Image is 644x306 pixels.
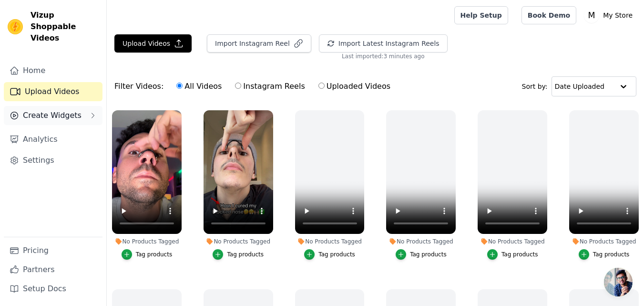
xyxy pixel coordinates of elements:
[4,61,102,80] a: Home
[112,238,182,245] div: No Products Tagged
[4,260,102,279] a: Partners
[4,106,102,125] button: Create Widgets
[235,80,305,93] label: Instagram Reels
[207,34,311,53] button: Import Instagram Reel
[588,11,595,20] text: M
[454,6,508,24] a: Help Setup
[4,241,102,260] a: Pricing
[122,249,173,260] button: Tag products
[599,7,636,24] p: My Store
[114,75,396,97] div: Filter Videos:
[396,249,447,260] button: Tag products
[213,249,264,260] button: Tag products
[176,83,183,89] input: All Videos
[204,238,273,245] div: No Products Tagged
[4,151,102,170] a: Settings
[295,238,365,245] div: No Products Tagged
[318,83,325,89] input: Uploaded Videos
[31,10,99,44] span: Vizup Shoppable Videos
[342,53,425,60] span: Last imported: 3 minutes ago
[4,130,102,149] a: Analytics
[114,34,192,53] button: Upload Videos
[136,251,173,258] div: Tag products
[8,19,23,34] img: Vizup
[501,251,538,258] div: Tag products
[227,251,264,258] div: Tag products
[522,76,637,96] div: Sort by:
[569,238,639,245] div: No Products Tagged
[593,251,630,258] div: Tag products
[318,80,391,93] label: Uploaded Videos
[579,249,630,260] button: Tag products
[410,251,447,258] div: Tag products
[4,279,102,298] a: Setup Docs
[304,249,355,260] button: Tag products
[235,83,241,89] input: Instagram Reels
[386,238,456,245] div: No Products Tagged
[487,249,538,260] button: Tag products
[4,82,102,101] a: Upload Videos
[319,34,448,53] button: Import Latest Instagram Reels
[176,80,222,93] label: All Videos
[23,110,82,121] span: Create Widgets
[584,7,636,24] button: M My Store
[478,238,547,245] div: No Products Tagged
[521,6,576,24] a: Book Demo
[318,251,355,258] div: Tag products
[604,268,633,296] a: Open chat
